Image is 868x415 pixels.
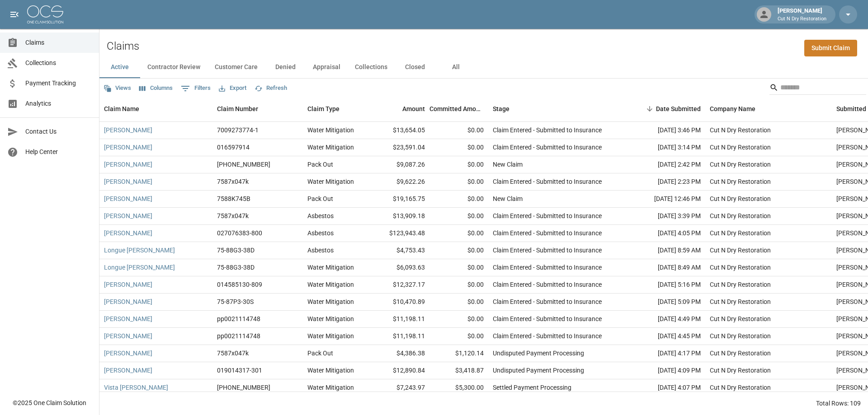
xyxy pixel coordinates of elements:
div: 75-87P3-30S [217,297,254,306]
div: $0.00 [429,311,488,328]
a: [PERSON_NAME] [104,297,152,306]
div: Date Submitted [656,96,701,121]
div: Claim Number [212,96,303,121]
div: [DATE] 4:07 PM [624,379,705,396]
div: $0.00 [429,225,488,242]
a: [PERSON_NAME] [104,228,152,238]
div: $4,753.43 [371,242,429,259]
div: $23,591.04 [371,139,429,156]
div: Water Mitigation [307,297,354,306]
div: [DATE] 12:46 PM [624,191,705,208]
div: 027076383-800 [217,228,262,238]
button: Appraisal [306,56,348,78]
div: [DATE] 4:09 PM [624,362,705,379]
div: Pack Out [307,349,333,358]
a: [PERSON_NAME] [104,331,152,340]
div: [DATE] 3:14 PM [624,139,705,156]
div: Undisputed Payment Processing [493,349,584,358]
div: Date Submitted [624,96,705,121]
div: Claim Type [307,96,340,121]
div: [DATE] 8:59 AM [624,242,705,259]
div: Asbestos [307,228,334,238]
div: Cut N Dry Restoration [710,211,771,220]
img: ocs-logo-white-transparent.png [27,5,63,23]
a: [PERSON_NAME] [104,349,152,358]
div: Claim Name [99,96,212,121]
div: Claim Entered - Submitted to Insurance [493,280,602,289]
div: $10,470.89 [371,294,429,311]
div: 01-009-057621 [217,383,270,392]
div: [DATE] 5:16 PM [624,276,705,294]
div: Amount [402,96,425,121]
div: $1,120.14 [429,345,488,362]
div: [DATE] 4:05 PM [624,225,705,242]
div: $0.00 [429,294,488,311]
a: Longue [PERSON_NAME] [104,246,175,255]
div: Cut N Dry Restoration [710,366,771,375]
div: [DATE] 3:46 PM [624,122,705,139]
div: [DATE] 2:23 PM [624,173,705,191]
div: Water Mitigation [307,331,354,340]
div: Claim Entered - Submitted to Insurance [493,177,602,186]
div: $0.00 [429,139,488,156]
a: [PERSON_NAME] [104,280,152,289]
a: [PERSON_NAME] [104,160,152,169]
div: Claim Entered - Submitted to Insurance [493,263,602,272]
div: $0.00 [429,242,488,259]
button: Sort [643,103,656,115]
a: Submit Claim [804,40,857,56]
div: $13,909.18 [371,208,429,225]
div: Cut N Dry Restoration [710,194,771,203]
div: Water Mitigation [307,143,354,152]
a: [PERSON_NAME] [104,366,152,375]
div: Undisputed Payment Processing [493,366,584,375]
div: Claim Type [303,96,371,121]
div: $5,300.00 [429,379,488,396]
div: 7587x047k [217,349,249,358]
div: Claim Entered - Submitted to Insurance [493,297,602,306]
div: New Claim [493,160,523,169]
div: $0.00 [429,259,488,276]
div: [DATE] 3:39 PM [624,208,705,225]
div: Asbestos [307,211,334,220]
div: $0.00 [429,276,488,294]
p: Cut N Dry Restoration [778,15,826,23]
button: Export [217,81,249,95]
div: $0.00 [429,156,488,173]
div: Amount [371,96,429,121]
div: $0.00 [429,191,488,208]
div: 75-88G3-38D [217,246,255,255]
a: [PERSON_NAME] [104,143,152,152]
div: [DATE] 4:17 PM [624,345,705,362]
div: Total Rows: 109 [816,399,861,408]
button: Closed [395,56,435,78]
div: $123,943.48 [371,225,429,242]
h2: Claims [107,40,139,53]
div: 014585130-809 [217,280,262,289]
div: $0.00 [429,328,488,345]
div: Water Mitigation [307,263,354,272]
div: Cut N Dry Restoration [710,383,771,392]
div: Committed Amount [429,96,484,121]
div: Water Mitigation [307,366,354,375]
div: Committed Amount [429,96,488,121]
div: Water Mitigation [307,280,354,289]
div: Stage [493,96,509,121]
div: 016597914 [217,143,250,152]
div: Cut N Dry Restoration [710,314,771,323]
div: 7587x047k [217,211,249,220]
button: Refresh [252,81,289,95]
div: Cut N Dry Restoration [710,349,771,358]
a: [PERSON_NAME] [104,126,152,135]
div: $0.00 [429,173,488,191]
div: 019014317-301 [217,366,262,375]
div: Claim Number [217,96,258,121]
div: 01-008-942649 [217,160,270,169]
button: Views [101,81,133,95]
div: Water Mitigation [307,314,354,323]
button: Show filters [179,81,213,96]
div: Asbestos [307,246,334,255]
span: Help Center [25,147,92,157]
div: Cut N Dry Restoration [710,331,771,340]
div: [DATE] 8:49 AM [624,259,705,276]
